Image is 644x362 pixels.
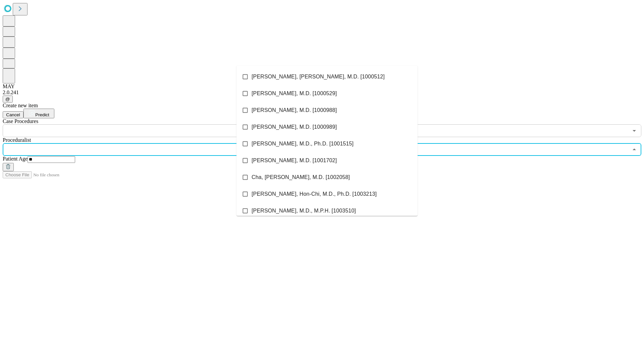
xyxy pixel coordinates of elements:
[252,123,337,131] span: [PERSON_NAME], M.D. [1000989]
[252,140,354,148] span: [PERSON_NAME], M.D., Ph.D. [1001515]
[23,109,54,118] button: Predict
[6,112,20,117] span: Cancel
[252,173,350,181] span: Cha, [PERSON_NAME], M.D. [1002058]
[3,156,28,162] span: Patient Age
[35,112,49,117] span: Predict
[252,190,377,198] span: [PERSON_NAME], Hon-Chi, M.D., Ph.D. [1003213]
[3,137,31,143] span: Proceduralist
[5,97,10,102] span: @
[252,106,337,114] span: [PERSON_NAME], M.D. [1000988]
[3,103,38,108] span: Create new item
[630,126,639,135] button: Open
[630,145,639,154] button: Close
[3,118,38,124] span: Scheduled Procedure
[3,96,13,103] button: @
[252,73,385,81] span: [PERSON_NAME], [PERSON_NAME], M.D. [1000512]
[252,89,337,98] span: [PERSON_NAME], M.D. [1000529]
[3,83,641,89] div: MAY
[252,207,356,215] span: [PERSON_NAME], M.D., M.P.H. [1003510]
[3,89,641,96] div: 2.0.241
[3,111,23,118] button: Cancel
[252,157,337,165] span: [PERSON_NAME], M.D. [1001702]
